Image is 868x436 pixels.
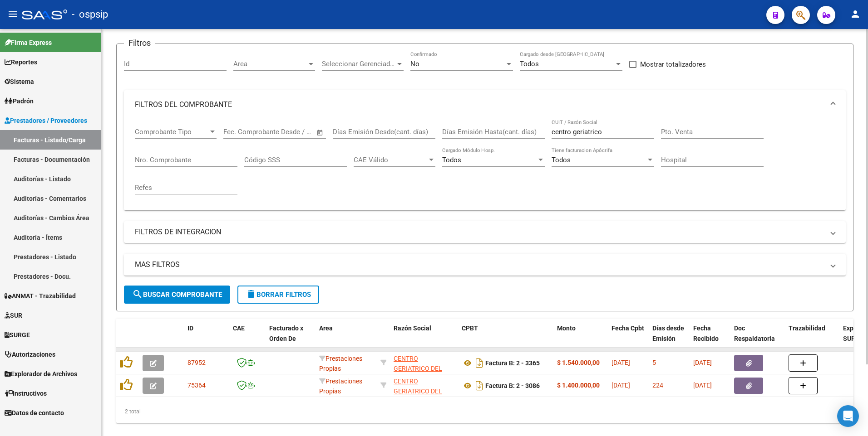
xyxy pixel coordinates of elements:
[394,376,454,395] div: 30580530946
[187,382,206,389] span: 75364
[5,369,77,379] span: Explorador de Archivos
[184,319,229,358] datatable-header-cell: ID
[233,60,307,68] span: Area
[693,359,712,366] span: [DATE]
[410,60,419,68] span: No
[229,319,266,358] datatable-header-cell: CAE
[608,319,649,358] datatable-header-cell: Fecha Cpbt
[730,319,785,358] datatable-header-cell: Doc Respaldatoria
[72,5,108,24] span: - ospsip
[473,356,485,370] i: Descargar documento
[5,57,37,67] span: Reportes
[5,388,47,398] span: Instructivos
[354,156,427,164] span: CAE Válido
[246,291,311,299] span: Borrar Filtros
[557,382,600,389] strong: $ 1.400.000,00
[187,359,206,366] span: 87952
[124,221,846,243] mat-expansion-panel-header: FILTROS DE INTEGRACION
[5,310,22,320] span: SUR
[116,400,853,423] div: 2 total
[5,38,52,48] span: Firma Express
[5,77,34,87] span: Sistema
[652,359,656,366] span: 5
[734,325,775,342] span: Doc Respaldatoria
[135,128,208,136] span: Comprobante Tipo
[394,325,431,332] span: Razón Social
[187,325,193,332] span: ID
[557,359,600,366] strong: $ 1.540.000,00
[124,119,846,210] div: FILTROS DEL COMPROBANTE
[652,325,684,342] span: Días desde Emisión
[442,156,461,164] span: Todos
[316,319,377,358] datatable-header-cell: Area
[124,90,846,119] mat-expansion-panel-header: FILTROS DEL COMPROBANTE
[7,9,18,19] mat-icon: menu
[132,291,222,299] span: Buscar Comprobante
[233,325,245,332] span: CAE
[322,60,395,68] span: Seleccionar Gerenciador
[473,378,485,393] i: Descargar documento
[789,325,825,332] span: Trazabilidad
[223,128,253,136] input: Start date
[261,128,305,136] input: End date
[693,325,719,342] span: Fecha Recibido
[649,319,690,358] datatable-header-cell: Días desde Emisión
[612,359,630,366] span: [DATE]
[5,116,87,126] span: Prestadores / Proveedores
[5,349,55,359] span: Autorizaciones
[124,37,155,49] h3: Filtros
[5,291,76,301] span: ANMAT - Trazabilidad
[520,60,539,68] span: Todos
[640,59,706,70] span: Mostrar totalizadores
[124,286,230,304] button: Buscar Comprobante
[394,378,444,416] span: CENTRO GERIATRICO DEL OESTE SOCIEDAD ANONIMA
[315,127,325,138] button: Open calendar
[612,325,644,332] span: Fecha Cpbt
[237,286,319,304] button: Borrar Filtros
[394,354,454,373] div: 30580530946
[319,325,333,332] span: Area
[390,319,458,358] datatable-header-cell: Razón Social
[557,325,576,332] span: Monto
[462,325,478,332] span: CPBT
[693,382,712,389] span: [DATE]
[5,408,64,418] span: Datos de contacto
[319,355,362,373] span: Prestaciones Propias
[485,359,540,367] strong: Factura B: 2 - 3365
[135,227,824,237] mat-panel-title: FILTROS DE INTEGRACION
[124,254,846,276] mat-expansion-panel-header: MAS FILTROS
[485,382,540,389] strong: Factura B: 2 - 3086
[690,319,730,358] datatable-header-cell: Fecha Recibido
[135,100,824,110] mat-panel-title: FILTROS DEL COMPROBANTE
[394,355,444,393] span: CENTRO GERIATRICO DEL OESTE SOCIEDAD ANONIMA
[785,319,839,358] datatable-header-cell: Trazabilidad
[5,330,30,340] span: SURGE
[132,289,143,300] mat-icon: search
[269,325,303,342] span: Facturado x Orden De
[135,260,824,270] mat-panel-title: MAS FILTROS
[319,378,362,395] span: Prestaciones Propias
[5,96,34,106] span: Padrón
[458,319,553,358] datatable-header-cell: CPBT
[850,9,861,19] mat-icon: person
[652,382,663,389] span: 224
[552,156,571,164] span: Todos
[266,319,316,358] datatable-header-cell: Facturado x Orden De
[246,289,256,300] mat-icon: delete
[612,382,630,389] span: [DATE]
[837,405,859,427] div: Open Intercom Messenger
[553,319,608,358] datatable-header-cell: Monto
